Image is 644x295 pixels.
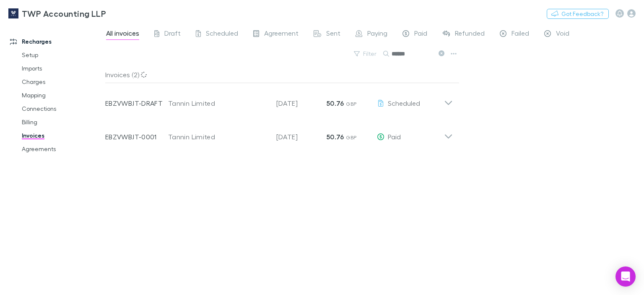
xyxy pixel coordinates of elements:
span: Draft [164,29,181,40]
span: Void [556,29,569,40]
a: Agreements [13,142,110,156]
span: Failed [512,29,529,40]
span: Paying [367,29,387,40]
span: GBP [346,134,356,141]
p: [DATE] [276,132,327,142]
p: EBZVWBJT-DRAFT [105,98,168,108]
span: Sent [326,29,340,40]
a: Recharges [2,35,110,48]
span: Paid [414,29,427,40]
a: Mapping [13,89,110,102]
a: Setup [13,48,110,62]
span: All invoices [106,29,139,40]
strong: 50.76 [327,133,344,141]
span: Scheduled [388,99,420,107]
button: Filter [350,49,382,59]
div: EBZVWBJT-DRAFTTannin Limited[DATE]50.76 GBPScheduled [99,83,460,117]
div: Tannin Limited [168,132,268,142]
a: Billing [13,115,110,129]
a: Connections [13,102,110,115]
span: Refunded [455,29,485,40]
span: Agreement [264,29,299,40]
div: EBZVWBJT-0001Tannin Limited[DATE]50.76 GBPPaid [99,117,460,150]
h3: TWP Accounting LLP [22,8,106,18]
span: Paid [388,133,401,141]
span: GBP [346,101,356,107]
a: Invoices [13,129,110,142]
a: Charges [13,75,110,89]
a: Imports [13,62,110,75]
p: EBZVWBJT-0001 [105,132,168,142]
span: Scheduled [206,29,238,40]
div: Open Intercom Messenger [615,266,636,287]
img: TWP Accounting LLP's Logo [8,8,18,18]
button: Got Feedback? [547,9,609,19]
div: Tannin Limited [168,98,268,108]
strong: 50.76 [327,99,344,107]
p: [DATE] [276,98,327,108]
a: TWP Accounting LLP [3,3,111,23]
